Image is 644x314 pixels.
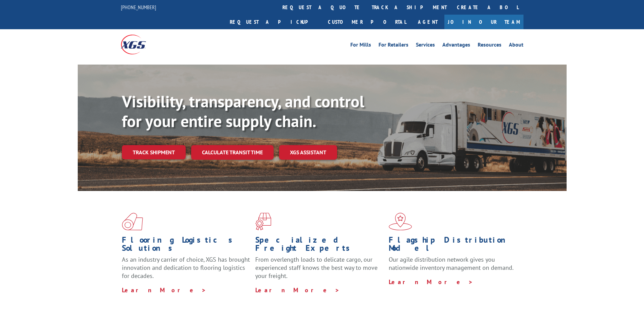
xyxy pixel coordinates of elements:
span: Our agile distribution network gives you nationwide inventory management on demand. [389,256,514,272]
a: Resources [478,42,501,50]
a: For Mills [350,42,371,50]
a: Customer Portal [323,15,411,29]
b: Visibility, transparency, and control for your entire supply chain. [122,91,364,132]
h1: Specialized Freight Experts [255,236,384,256]
a: Advantages [442,42,470,50]
a: Track shipment [122,145,186,159]
a: Services [416,42,435,50]
span: As an industry carrier of choice, XGS has brought innovation and dedication to flooring logistics... [122,256,250,280]
a: XGS ASSISTANT [279,145,337,160]
a: Calculate transit time [191,145,274,160]
a: For Retailers [379,42,408,50]
a: Learn More > [389,278,473,286]
img: xgs-icon-flagship-distribution-model-red [389,213,412,230]
a: Learn More > [122,286,206,294]
h1: Flagship Distribution Model [389,236,517,256]
a: [PHONE_NUMBER] [121,4,156,11]
h1: Flooring Logistics Solutions [122,236,250,256]
img: xgs-icon-total-supply-chain-intelligence-red [122,213,143,230]
a: Learn More > [255,286,340,294]
a: Agent [411,15,444,29]
p: From overlength loads to delicate cargo, our experienced staff knows the best way to move your fr... [255,256,384,286]
img: xgs-icon-focused-on-flooring-red [255,213,271,230]
a: About [509,42,523,50]
a: Join Our Team [444,15,523,29]
a: Request a pickup [225,15,323,29]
